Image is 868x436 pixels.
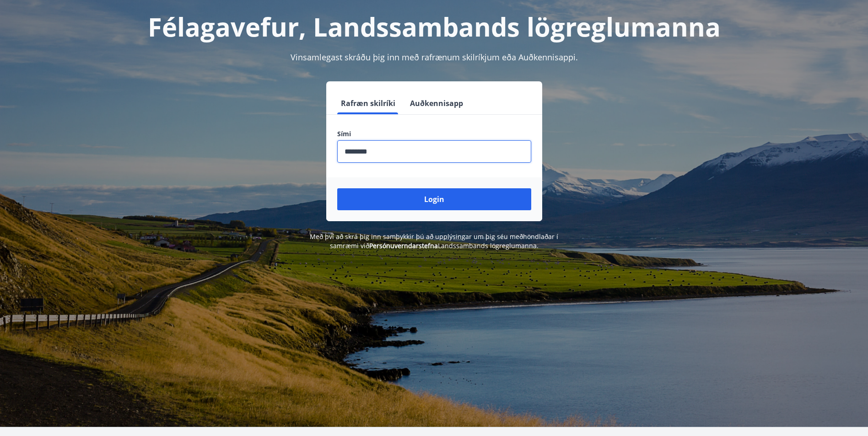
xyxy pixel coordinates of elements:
span: Með því að skrá þig inn samþykkir þú að upplýsingar um þig séu meðhöndlaðar í samræmi við Landssa... [310,232,558,250]
span: Vinsamlegast skráðu þig inn með rafrænum skilríkjum eða Auðkennisappi. [291,52,578,63]
button: Auðkennisapp [406,92,467,114]
a: Persónuverndarstefna [369,241,438,250]
label: Sími [337,129,531,138]
h1: Félagavefur, Landssambands lögreglumanna [116,9,753,44]
button: Rafræn skilríki [337,92,399,114]
button: Login [337,188,531,210]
